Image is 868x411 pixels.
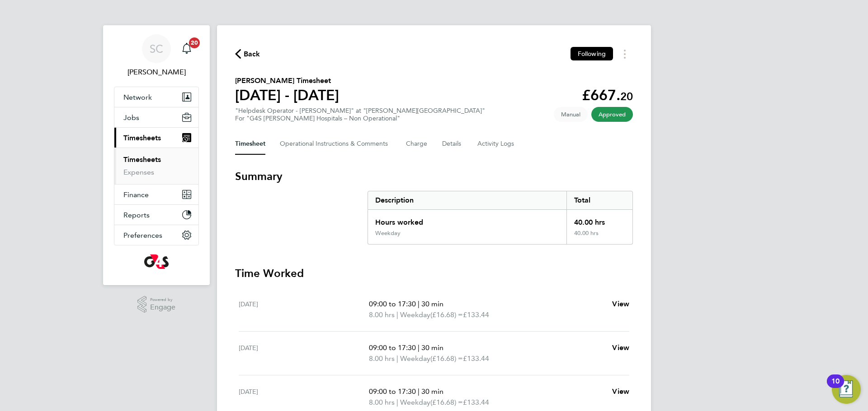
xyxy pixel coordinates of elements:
[369,300,416,308] span: 09:00 to 17:30
[368,210,566,230] div: Hours worked
[620,90,633,103] span: 20
[477,133,515,155] button: Activity Logs
[612,342,629,353] a: View
[123,93,152,102] span: Network
[114,225,198,245] button: Preferences
[369,398,395,406] span: 8.00 hrs
[369,354,395,363] span: 8.00 hrs
[150,43,163,55] span: SC
[123,134,161,142] span: Timesheets
[430,310,463,319] span: (£16.68) =
[566,210,632,230] div: 40.00 hrs
[430,398,463,406] span: (£16.68) =
[150,296,175,304] span: Powered by
[396,310,398,319] span: |
[578,50,606,58] span: Following
[235,86,339,104] h1: [DATE] - [DATE]
[463,310,489,319] span: £133.44
[396,398,398,406] span: |
[442,133,463,155] button: Details
[369,387,416,396] span: 09:00 to 17:30
[421,343,443,352] span: 30 min
[114,87,198,107] button: Network
[235,169,633,184] h3: Summary
[612,386,629,397] a: View
[421,387,443,396] span: 30 min
[375,230,401,237] div: Weekday
[591,107,633,122] span: This timesheet has been approved.
[400,353,430,364] span: Weekday
[103,25,210,285] nav: Main navigation
[396,354,398,363] span: |
[831,381,840,393] div: 10
[239,299,369,320] div: [DATE]
[235,48,260,60] button: Back
[612,387,629,396] span: View
[235,266,633,281] h3: Time Worked
[566,191,632,209] div: Total
[114,67,199,78] span: Samuel Clacker
[421,300,443,308] span: 30 min
[150,304,175,311] span: Engage
[114,34,199,78] a: SC[PERSON_NAME]
[114,148,198,184] div: Timesheets
[123,211,150,219] span: Reports
[235,107,485,122] div: "Helpdesk Operator - [PERSON_NAME]" at "[PERSON_NAME][GEOGRAPHIC_DATA]"
[400,309,430,320] span: Weekday
[832,375,861,404] button: Open Resource Center, 10 new notifications
[463,398,489,406] span: £133.44
[418,343,420,352] span: |
[123,168,154,176] a: Expenses
[189,37,200,48] span: 20
[144,254,169,269] img: g4s-logo-retina.png
[566,230,632,244] div: 40.00 hrs
[114,107,198,127] button: Jobs
[123,190,149,199] span: Finance
[114,254,199,269] a: Go to home page
[280,133,392,155] button: Operational Instructions & Comments
[612,300,629,308] span: View
[235,133,265,155] button: Timesheet
[114,185,198,204] button: Finance
[463,354,489,363] span: £133.44
[617,47,633,61] button: Timesheets Menu
[123,155,161,164] a: Timesheets
[244,49,260,60] span: Back
[114,205,198,225] button: Reports
[571,47,613,60] button: Following
[369,343,416,352] span: 09:00 to 17:30
[235,115,485,122] div: For "G4S [PERSON_NAME] Hospitals – Non Operational"
[178,34,196,63] a: 20
[582,87,633,104] app-decimal: £667.
[235,75,339,86] h2: [PERSON_NAME] Timesheet
[368,191,633,245] div: Summary
[114,128,198,148] button: Timesheets
[137,296,176,313] a: Powered byEngage
[418,387,420,396] span: |
[554,107,588,122] span: This timesheet was manually created.
[430,354,463,363] span: (£16.68) =
[612,299,629,309] a: View
[368,191,566,209] div: Description
[406,133,428,155] button: Charge
[400,397,430,408] span: Weekday
[123,231,162,240] span: Preferences
[239,342,369,364] div: [DATE]
[369,310,395,319] span: 8.00 hrs
[123,113,139,122] span: Jobs
[612,343,629,352] span: View
[239,386,369,408] div: [DATE]
[418,300,420,308] span: |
